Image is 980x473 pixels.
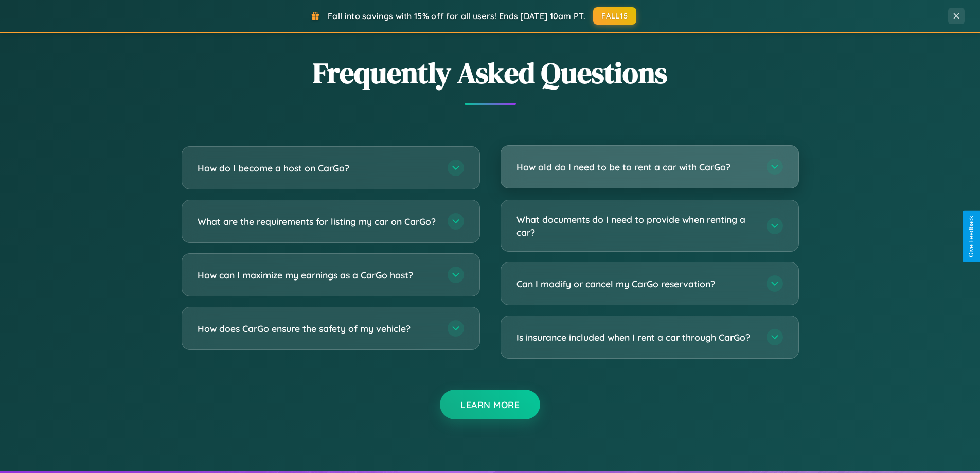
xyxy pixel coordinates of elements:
span: Fall into savings with 15% off for all users! Ends [DATE] 10am PT. [328,11,585,21]
h3: How does CarGo ensure the safety of my vehicle? [198,322,437,335]
h2: Frequently Asked Questions [182,53,799,93]
h3: What are the requirements for listing my car on CarGo? [198,215,437,228]
button: FALL15 [593,7,636,25]
div: Give Feedback [968,216,975,257]
h3: Can I modify or cancel my CarGo reservation? [516,277,756,290]
h3: Is insurance included when I rent a car through CarGo? [516,331,756,344]
button: Learn More [440,390,540,419]
h3: How old do I need to be to rent a car with CarGo? [516,161,756,173]
h3: What documents do I need to provide when renting a car? [516,213,756,238]
h3: How can I maximize my earnings as a CarGo host? [198,269,437,282]
h3: How do I become a host on CarGo? [198,162,437,174]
